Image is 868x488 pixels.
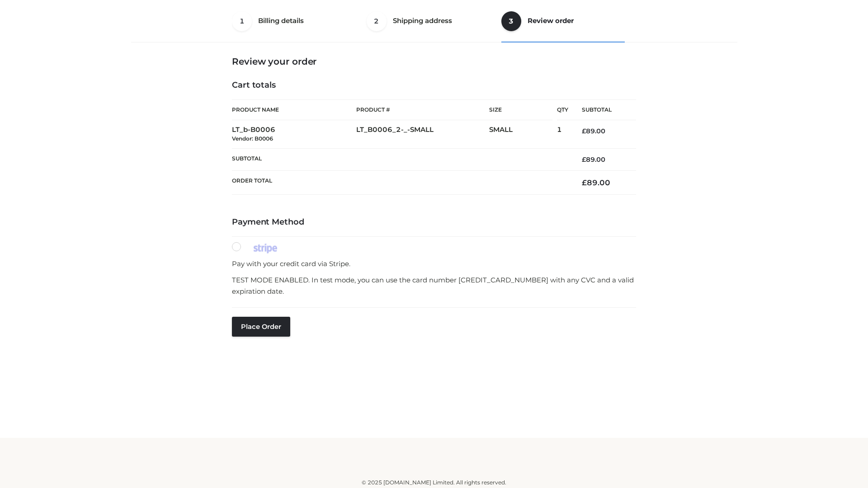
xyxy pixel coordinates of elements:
[582,155,586,164] span: £
[232,99,356,120] th: Product Name
[489,120,557,149] td: SMALL
[582,155,605,164] bdi: 89.00
[557,99,568,120] th: Qty
[582,178,587,187] span: £
[232,56,636,67] h3: Review your order
[356,120,489,149] td: LT_B0006_2-_-SMALL
[232,171,568,195] th: Order Total
[582,127,605,135] bdi: 89.00
[582,178,610,187] bdi: 89.00
[232,274,636,297] p: TEST MODE ENABLED. In test mode, you can use the card number [CREDIT_CARD_NUMBER] with any CVC an...
[134,478,734,487] div: © 2025 [DOMAIN_NAME] Limited. All rights reserved.
[232,317,290,337] button: Place order
[582,127,586,135] span: £
[232,148,568,170] th: Subtotal
[232,120,356,149] td: LT_b-B0006
[557,120,568,149] td: 1
[232,135,273,142] small: Vendor: B0006
[568,100,636,120] th: Subtotal
[356,99,489,120] th: Product #
[232,217,636,227] h4: Payment Method
[232,80,636,90] h4: Cart totals
[232,258,636,270] p: Pay with your credit card via Stripe.
[489,100,552,120] th: Size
